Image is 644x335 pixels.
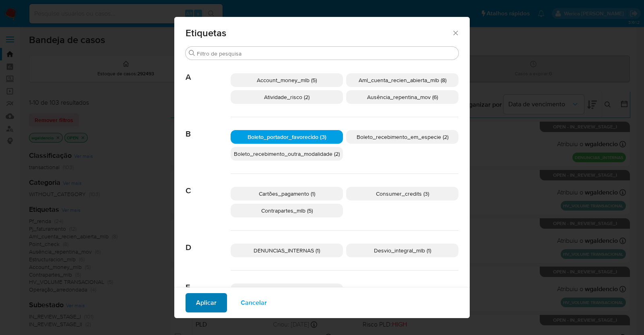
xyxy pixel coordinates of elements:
span: C [186,174,231,196]
button: Fechar [452,29,459,36]
span: Boleto_recebimento_em_especie (2) [357,133,448,141]
span: Aplicar [196,294,217,312]
div: Boleto_recebimento_outra_modalidade (2) [231,147,343,161]
span: Cartões_pagamento (1) [259,190,315,198]
div: Aml_cuenta_recien_abierta_mlb (8) [346,73,458,87]
div: Estructuracion_mlb (6) [231,283,343,297]
div: Atividade_risco (2) [231,90,343,104]
div: Boleto_recebimento_em_especie (2) [346,130,458,144]
span: Cancelar [241,294,267,312]
div: Desvio_integral_mlb (1) [346,244,458,257]
span: Account_money_mlb (5) [257,76,317,84]
span: Boleto_portador_favorecido (3) [248,133,326,141]
button: Aplicar [186,293,227,312]
span: E [186,271,231,292]
span: Etiquetas [186,28,452,38]
div: DENUNCIAS_INTERNAS (1) [231,244,343,257]
span: A [186,60,231,82]
input: Filtro de pesquisa [197,50,455,57]
span: Ausência_repentina_mov (6) [367,93,438,101]
div: Cartões_pagamento (1) [231,187,343,201]
div: Ausência_repentina_mov (6) [346,90,458,104]
span: Consumer_credits (3) [376,190,429,198]
button: Cancelar [230,293,277,312]
span: Aml_cuenta_recien_abierta_mlb (8) [359,76,446,84]
span: Contrapartes_mlb (5) [261,207,313,215]
span: Desvio_integral_mlb (1) [374,246,431,254]
span: Estructuracion_mlb (6) [259,286,314,294]
span: B [186,117,231,139]
span: Boleto_recebimento_outra_modalidade (2) [234,150,340,158]
span: DENUNCIAS_INTERNAS (1) [254,246,320,254]
span: Atividade_risco (2) [264,93,310,101]
span: D [186,231,231,252]
div: Contrapartes_mlb (5) [231,204,343,217]
button: Buscar [189,50,195,56]
div: Account_money_mlb (5) [231,73,343,87]
div: Boleto_portador_favorecido (3) [231,130,343,144]
div: Consumer_credits (3) [346,187,458,201]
